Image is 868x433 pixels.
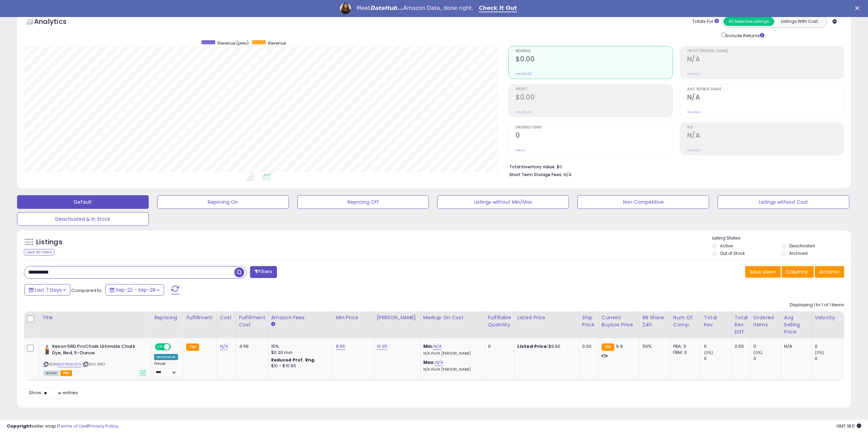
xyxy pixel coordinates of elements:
[704,350,713,355] small: (0%)
[790,302,844,308] div: Displaying 1 to 1 of 1 items
[720,250,745,256] label: Out of Stock
[774,17,825,26] button: Listings With Cost
[745,266,781,278] button: Save View
[7,423,32,429] strong: Copyright
[271,350,328,356] div: $0.30 min
[687,88,844,91] span: Avg. Buybox Share
[25,284,70,296] button: Last 7 Days
[855,6,862,10] div: Close
[154,361,178,377] div: Preset:
[58,423,87,429] a: Terms of Use
[673,350,696,356] div: FBM: 0
[509,172,562,177] b: Short Term Storage Fees:
[687,148,701,152] small: Prev: N/A
[718,195,849,209] button: Listings without Cost
[83,361,105,367] span: | SKU: 5RD
[377,343,388,350] a: 10.95
[704,343,732,350] div: 0
[716,31,773,39] div: Include Returns
[836,423,861,429] span: 2025-10-7 18:11 GMT
[35,287,62,293] span: Last 7 Days
[271,343,328,350] div: 15%
[116,287,156,293] span: Sep-22 - Sep-28
[377,314,417,321] div: [PERSON_NAME]
[517,343,548,350] b: Listed Price:
[220,314,233,321] div: Cost
[186,314,214,321] div: Fulfillment
[336,343,345,350] a: 8.95
[250,266,277,278] button: Filters
[815,343,842,350] div: 0
[88,423,118,429] a: Privacy Policy
[517,314,576,321] div: Listed Price
[36,237,62,247] h5: Listings
[157,195,289,209] button: Repricing On
[356,5,473,12] div: Meet Amazon Data, done right.
[616,343,622,350] span: 9.9
[687,132,844,141] h2: N/A
[723,17,774,26] button: All Selected Listings
[435,359,443,366] a: N/A
[815,350,824,355] small: (0%)
[239,314,265,328] div: Fulfillment Cost
[789,250,808,256] label: Archived
[643,343,665,350] div: 50%
[516,93,672,103] h2: $0.00
[24,249,54,256] div: Clear All Filters
[509,162,839,170] li: $0
[673,343,696,350] div: FBA: 0
[42,314,148,321] div: Title
[582,343,593,350] div: 0.00
[186,343,199,351] small: FBA
[433,343,441,350] a: N/A
[753,343,781,350] div: 0
[563,171,572,178] span: N/A
[815,266,844,278] button: Actions
[516,126,672,129] span: Ordered Items
[815,356,842,362] div: 0
[782,266,814,278] button: Columns
[516,148,525,152] small: Prev: 0
[786,268,808,275] span: Columns
[687,72,701,76] small: Prev: N/A
[720,243,733,249] label: Active
[784,343,807,350] div: N/A
[220,343,228,350] a: N/A
[602,314,637,328] div: Current Buybox Price
[218,40,249,46] span: Revenue (prev)
[423,314,482,321] div: Markup on Cost
[789,243,815,249] label: Deactivated
[423,343,433,350] b: Min:
[420,311,485,338] th: The percentage added to the cost of goods (COGS) that forms the calculator for Min & Max prices.
[735,343,745,350] div: 0.00
[488,314,512,328] div: Fulfillable Quantity
[704,356,732,362] div: 0
[784,314,809,336] div: Avg Selling Price
[687,93,844,103] h2: N/A
[643,314,667,328] div: BB Share 24h.
[170,344,181,350] span: OFF
[479,5,517,12] a: Check It Out
[60,370,72,376] span: FBA
[156,344,164,350] span: ON
[336,314,371,321] div: Min Price
[516,49,672,53] span: Revenue
[516,72,532,76] small: Prev: $0.00
[687,49,844,53] span: Profit [PERSON_NAME]
[44,343,146,375] div: ASIN:
[753,350,763,355] small: (0%)
[423,351,480,356] p: N/A Profit [PERSON_NAME]
[271,321,275,327] small: Amazon Fees.
[735,314,748,336] div: Total Rev. Diff.
[488,343,509,350] div: 0
[673,314,698,328] div: Num of Comp.
[582,314,596,328] div: Ship Price
[423,359,435,366] b: Max:
[602,343,614,351] small: FBA
[516,88,672,91] span: Profit
[423,367,480,372] p: N/A Profit [PERSON_NAME]
[52,343,135,358] b: Keson 5RD ProChalk Ultimate Chalk Dye, Red, 5-Ounce
[44,370,59,376] span: All listings currently available for purchase on Amazon
[105,284,164,296] button: Sep-22 - Sep-28
[154,314,180,321] div: Repricing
